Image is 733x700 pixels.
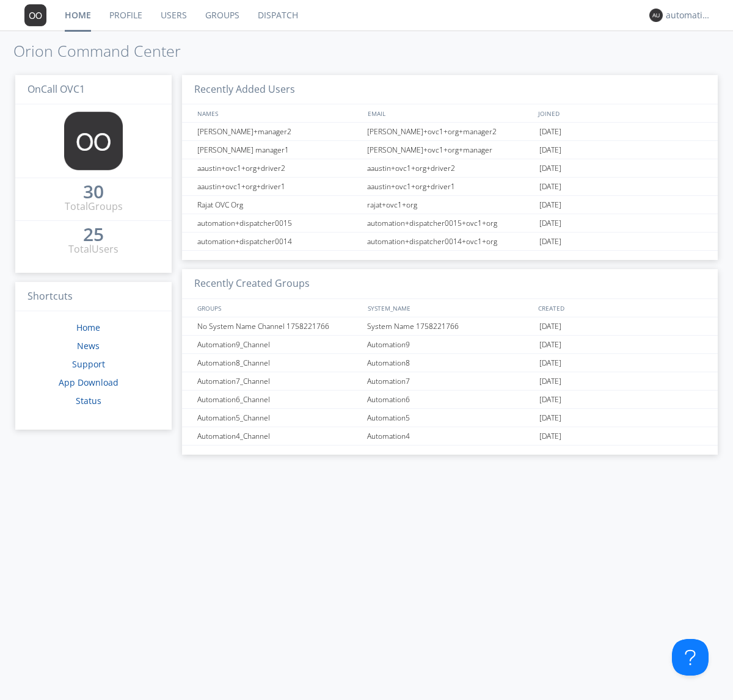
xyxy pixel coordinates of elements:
[182,196,718,214] a: Rajat OVC Orgrajat+ovc1+org[DATE]
[539,214,561,233] span: [DATE]
[182,75,718,105] h3: Recently Added Users
[76,395,101,406] a: Status
[364,354,536,372] div: Automation8
[182,214,718,233] a: automation+dispatcher0015automation+dispatcher0015+ovc1+org[DATE]
[364,159,536,177] div: aaustin+ovc1+org+driver2
[194,391,363,408] div: Automation6_Channel
[539,196,561,214] span: [DATE]
[539,354,561,372] span: [DATE]
[194,141,363,159] div: [PERSON_NAME] manager1
[194,317,363,335] div: No System Name Channel 1758221766
[65,200,123,214] div: Total Groups
[77,340,100,352] a: News
[15,282,172,312] h3: Shortcuts
[194,214,363,232] div: automation+dispatcher0015
[83,228,104,240] div: 25
[539,391,561,409] span: [DATE]
[539,178,561,196] span: [DATE]
[364,372,536,390] div: Automation7
[182,336,718,354] a: Automation9_ChannelAutomation9[DATE]
[194,372,363,390] div: Automation7_Channel
[539,141,561,159] span: [DATE]
[194,336,363,353] div: Automation9_Channel
[194,409,363,427] div: Automation5_Channel
[539,409,561,427] span: [DATE]
[364,123,536,140] div: [PERSON_NAME]+ovc1+org+manager2
[182,372,718,391] a: Automation7_ChannelAutomation7[DATE]
[539,159,561,178] span: [DATE]
[83,186,104,200] a: 30
[364,196,536,214] div: rajat+ovc1+org
[364,141,536,159] div: [PERSON_NAME]+ovc1+org+manager
[194,159,363,177] div: aaustin+ovc1+org+driver2
[194,104,362,122] div: NAMES
[364,233,536,250] div: automation+dispatcher0014+ovc1+org
[364,409,536,427] div: Automation5
[64,112,123,170] img: 373638.png
[182,269,718,299] h3: Recently Created Groups
[182,317,718,336] a: No System Name Channel 1758221766System Name 1758221766[DATE]
[539,427,561,446] span: [DATE]
[539,372,561,391] span: [DATE]
[539,123,561,141] span: [DATE]
[72,358,105,370] a: Support
[364,391,536,408] div: Automation6
[182,233,718,251] a: automation+dispatcher0014automation+dispatcher0014+ovc1+org[DATE]
[182,409,718,427] a: Automation5_ChannelAutomation5[DATE]
[649,9,663,22] img: 373638.png
[24,4,46,26] img: 373638.png
[194,427,363,445] div: Automation4_Channel
[535,299,706,317] div: CREATED
[364,336,536,353] div: Automation9
[539,233,561,251] span: [DATE]
[59,377,119,388] a: App Download
[182,391,718,409] a: Automation6_ChannelAutomation6[DATE]
[672,639,709,676] iframe: Toggle Customer Support
[194,233,363,250] div: automation+dispatcher0014
[194,299,362,317] div: GROUPS
[194,354,363,372] div: Automation8_Channel
[194,196,363,214] div: Rajat OVC Org
[76,322,100,333] a: Home
[365,299,535,317] div: SYSTEM_NAME
[194,178,363,195] div: aaustin+ovc1+org+driver1
[364,317,536,335] div: System Name 1758221766
[182,178,718,196] a: aaustin+ovc1+org+driver1aaustin+ovc1+org+driver1[DATE]
[364,178,536,195] div: aaustin+ovc1+org+driver1
[365,104,535,122] div: EMAIL
[182,159,718,178] a: aaustin+ovc1+org+driver2aaustin+ovc1+org+driver2[DATE]
[182,427,718,446] a: Automation4_ChannelAutomation4[DATE]
[666,9,712,21] div: automation+dispatcher0014
[27,82,85,96] span: OnCall OVC1
[182,123,718,141] a: [PERSON_NAME]+manager2[PERSON_NAME]+ovc1+org+manager2[DATE]
[539,336,561,354] span: [DATE]
[68,242,119,256] div: Total Users
[364,214,536,232] div: automation+dispatcher0015+ovc1+org
[194,123,363,140] div: [PERSON_NAME]+manager2
[539,317,561,336] span: [DATE]
[83,228,104,242] a: 25
[364,427,536,445] div: Automation4
[83,186,104,198] div: 30
[182,354,718,372] a: Automation8_ChannelAutomation8[DATE]
[535,104,706,122] div: JOINED
[182,141,718,159] a: [PERSON_NAME] manager1[PERSON_NAME]+ovc1+org+manager[DATE]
